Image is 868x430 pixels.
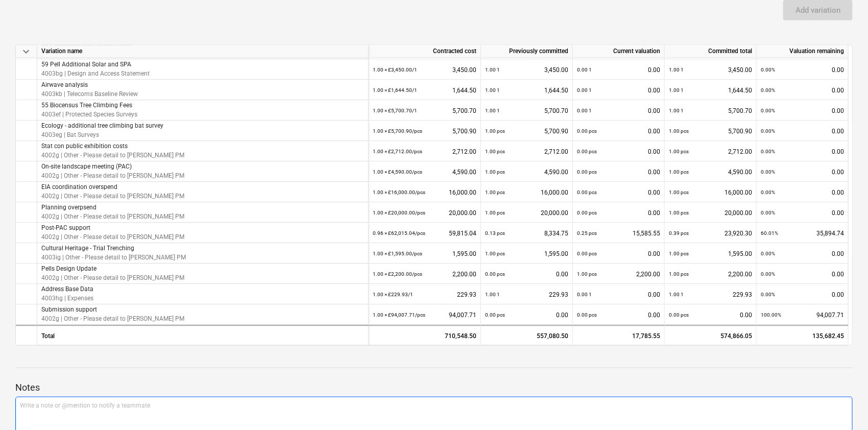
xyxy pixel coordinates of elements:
small: 1.00 1 [669,292,684,298]
div: 2,712.00 [669,141,752,162]
p: 4003hg | Expenses [41,295,93,303]
small: 1.00 1 [485,292,500,298]
div: 2,200.00 [669,264,752,285]
div: 0.00 [761,162,844,183]
small: 0.13 pcs [485,231,505,236]
div: 0.00 [761,284,844,305]
div: 229.93 [669,284,752,305]
small: 1.00 × £5,700.70 / 1 [373,108,417,114]
small: 1.00 pcs [669,149,689,155]
div: 2,712.00 [373,141,476,162]
iframe: Chat Widget [817,381,868,430]
p: 4003kb | Telecoms Baseline Review [41,90,138,99]
div: 0.00 [761,244,844,265]
p: 4003ef | Protected Species Surveys [41,111,137,120]
small: 0.00 pcs [669,313,689,318]
div: Previously committed [481,45,573,58]
p: 4002g | Other - Please detail to [PERSON_NAME] PM [41,315,184,324]
small: 0.00 1 [577,292,592,298]
small: 0.00 pcs [577,251,597,257]
div: 0.00 [761,60,844,81]
small: 0.00% [761,108,775,114]
small: 1.00 1 [485,108,500,114]
div: 0.00 [577,203,660,224]
div: 3,450.00 [373,60,476,81]
small: 0.39 pcs [669,231,689,236]
p: 59 Pell Additional Solar and SPA [41,61,150,70]
div: 16,000.00 [485,182,568,203]
div: 1,595.00 [373,244,476,265]
div: 16,000.00 [669,182,752,203]
div: 229.93 [373,284,476,305]
div: Valuation remaining [757,45,849,58]
div: 3,450.00 [485,60,568,81]
small: 1.00 × £1,644.50 / 1 [373,88,417,93]
div: 574,866.05 [665,325,757,346]
small: 1.00 1 [669,67,684,73]
div: 0.00 [577,121,660,142]
div: 1,644.50 [485,80,568,101]
div: 710,548.50 [369,325,481,346]
small: 0.00 pcs [577,190,597,196]
div: 1,644.50 [669,80,752,101]
p: Pells Design Update [41,266,184,274]
div: 0.00 [669,305,752,326]
small: 0.00% [761,272,775,277]
small: 1.00 × £3,450.00 / 1 [373,67,417,73]
small: 0.00 pcs [485,313,505,318]
p: 4002g | Other - Please detail to [PERSON_NAME] PM [41,213,184,222]
small: 1.00 1 [485,67,500,73]
div: 5,700.90 [669,121,752,142]
div: 0.00 [485,264,568,285]
div: Committed total [665,45,757,58]
small: 0.00% [761,88,775,93]
small: 0.25 pcs [577,231,597,236]
div: 0.00 [577,80,660,101]
div: 8,334.75 [485,223,568,244]
div: 2,200.00 [577,264,660,285]
p: 55 Biocensus Tree Climbing Fees [41,102,137,111]
small: 0.00% [761,129,775,134]
p: Planning overpsend [41,204,184,213]
div: Variation name [37,45,369,58]
small: 60.01% [761,231,778,236]
p: 4003ig | Other - Please detail to [PERSON_NAME] PM [41,254,186,262]
div: Total [37,325,369,346]
div: 5,700.70 [373,101,476,122]
small: 1.00 × £5,700.90 / pcs [373,129,422,134]
small: 1.00 pcs [669,210,689,216]
p: Airwave analysis [41,82,138,90]
p: Notes [15,381,853,394]
small: 1.00 × £20,000.00 / pcs [373,210,425,216]
div: 0.00 [577,141,660,162]
small: 1.00 × £4,590.00 / pcs [373,170,422,175]
small: 0.00 pcs [577,149,597,155]
div: 0.00 [761,101,844,122]
div: 0.00 [761,182,844,203]
small: 1.00 1 [669,88,684,93]
div: 4,590.00 [669,162,752,183]
small: 0.00 pcs [485,272,505,277]
div: 23,920.30 [669,223,752,244]
p: 4002g | Other - Please detail to [PERSON_NAME] PM [41,193,184,201]
div: 2,200.00 [373,264,476,285]
div: 1,644.50 [373,80,476,101]
div: 0.00 [577,182,660,203]
div: 0.00 [577,162,660,183]
div: 20,000.00 [373,203,476,224]
p: Submission support [41,306,184,315]
small: 0.00% [761,190,775,196]
div: 0.00 [577,284,660,305]
p: On-site landscape meeting (PAC) [41,163,184,172]
div: 0.00 [577,101,660,122]
div: 4,590.00 [373,162,476,183]
span: keyboard_arrow_down [20,46,32,58]
small: 1.00 pcs [669,272,689,277]
div: 135,682.45 [757,325,849,346]
small: 1.00 × £1,595.00 / pcs [373,251,422,257]
small: 1.00 pcs [669,129,689,134]
small: 1.00 pcs [485,190,505,196]
div: 0.00 [761,141,844,162]
p: EIA coordination overspend [41,184,184,193]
